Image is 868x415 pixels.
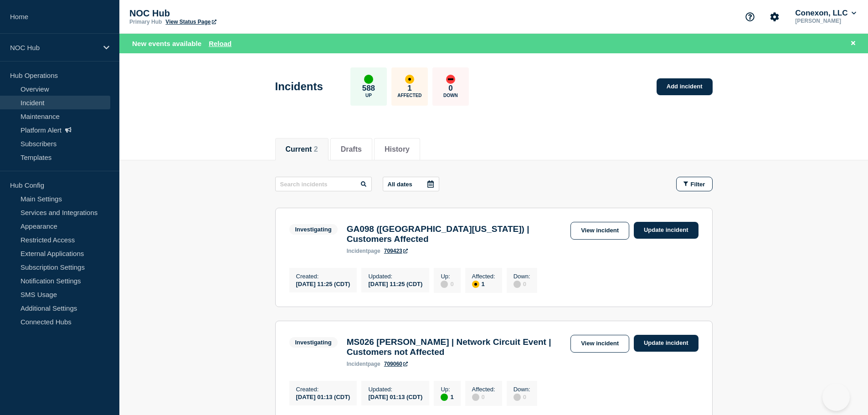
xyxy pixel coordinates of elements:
p: Primary Hub [129,19,162,25]
input: Search incidents [275,177,372,191]
a: View incident [570,222,629,240]
a: Update incident [634,335,699,352]
div: affected [405,75,414,84]
button: Account settings [765,7,784,26]
div: [DATE] 01:13 (CDT) [296,393,350,400]
button: History [385,145,410,154]
p: All dates [388,181,412,188]
div: up [364,75,373,84]
div: affected [472,281,479,288]
div: [DATE] 11:25 (CDT) [368,280,422,287]
div: disabled [441,281,448,288]
span: 2 [314,145,318,153]
a: View Status Page [165,19,216,25]
a: View incident [570,335,629,353]
p: Created : [296,273,350,280]
p: Updated : [368,273,422,280]
span: Investigating [289,337,338,348]
p: Created : [296,386,350,393]
a: Update incident [634,222,699,239]
div: up [441,394,448,401]
p: page [347,361,380,367]
button: Reload [209,40,231,47]
p: Down : [514,386,530,393]
p: page [347,248,380,254]
p: Updated : [368,386,422,393]
a: 709423 [384,248,408,254]
h3: GA098 ([GEOGRAPHIC_DATA][US_STATE]) | Customers Affected [347,224,566,244]
p: Up : [441,386,453,393]
div: disabled [514,281,521,288]
p: 1 [407,84,411,93]
span: incident [347,361,368,367]
span: Investigating [289,224,338,235]
div: 1 [441,393,453,401]
p: 588 [362,84,375,93]
span: Filter [691,181,705,188]
p: Up : [441,273,453,280]
div: 0 [472,393,495,401]
div: 0 [514,280,530,288]
div: [DATE] 01:13 (CDT) [368,393,422,400]
div: 1 [472,280,495,288]
p: [PERSON_NAME] [793,18,858,24]
p: Down [443,93,458,98]
p: Affected : [472,386,495,393]
p: NOC Hub [129,8,312,19]
div: 0 [514,393,530,401]
a: Add incident [657,78,713,95]
span: New events available [132,40,201,47]
p: NOC Hub [10,44,98,51]
button: Drafts [341,145,362,154]
div: disabled [514,394,521,401]
div: 0 [441,280,453,288]
h1: Incidents [275,80,323,93]
p: Up [365,93,372,98]
button: All dates [383,177,439,191]
div: disabled [472,394,479,401]
h3: MS026 [PERSON_NAME] | Network Circuit Event | Customers not Affected [347,337,566,357]
iframe: Help Scout Beacon - Open [822,384,850,411]
p: 0 [448,84,452,93]
button: Filter [676,177,713,191]
button: Support [740,7,760,26]
div: down [446,75,455,84]
span: incident [347,248,368,254]
a: 709060 [384,361,408,367]
button: Current 2 [286,145,318,154]
p: Down : [514,273,530,280]
button: Conexon, LLC [793,9,858,18]
div: [DATE] 11:25 (CDT) [296,280,350,287]
p: Affected [397,93,421,98]
p: Affected : [472,273,495,280]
